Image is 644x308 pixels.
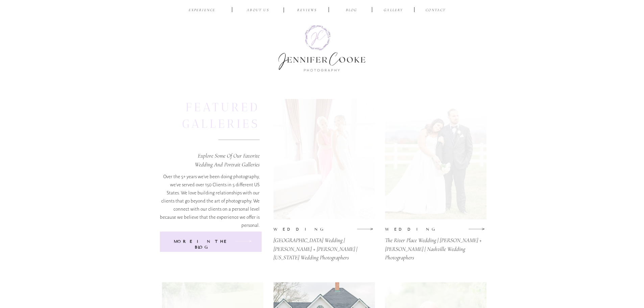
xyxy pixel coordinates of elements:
a: more in the BlOG [170,239,233,245]
b: more in the BlOG [174,239,228,250]
a: BLOG [341,7,362,14]
a: reviews [291,7,323,14]
p: Over the 5+ years we've been doing photography, we've served over 150 Clients in 5 different US S... [158,173,260,222]
a: CONTACT [425,7,447,14]
p: wedding [385,227,411,232]
p: wedding [273,227,299,232]
a: Gallery [382,7,405,14]
a: EXPERIENCE [186,7,218,14]
a: [GEOGRAPHIC_DATA] Wedding | [PERSON_NAME] + [PERSON_NAME] | [US_STATE] Wedding Photographers [273,236,372,253]
p: Explore some of Our favorite wedding and portrait galleries [184,151,260,168]
a: ABOUT US [242,7,274,14]
a: The River Place Wedding | [PERSON_NAME] + [PERSON_NAME] | Nashville Wedding Photographers [385,236,484,253]
h2: FEATURED GALLERIES [156,99,260,132]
